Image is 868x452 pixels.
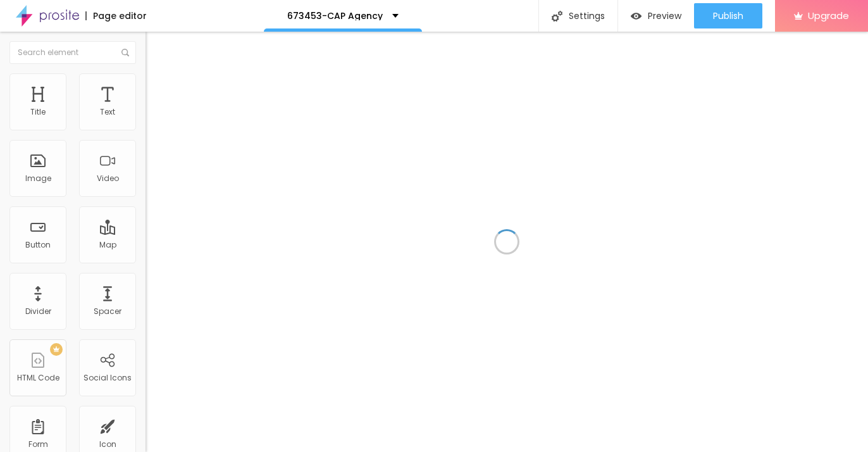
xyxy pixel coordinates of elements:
img: Icone [121,49,129,56]
div: Title [30,108,46,116]
div: Text [100,108,115,116]
div: Divider [25,307,51,316]
span: Upgrade [808,10,849,21]
div: HTML Code [17,374,59,382]
span: Publish [713,11,743,21]
div: Video [97,174,119,183]
div: Social Icons [84,374,132,382]
div: Spacer [94,307,121,316]
img: Icone [552,11,562,22]
div: Icon [99,440,116,449]
span: Preview [648,11,681,21]
div: Image [25,174,51,183]
button: Publish [694,3,762,28]
p: 673453-CAP Agency [287,11,383,20]
button: Preview [618,3,694,28]
img: view-1.svg [631,11,642,22]
div: Page editor [85,11,147,20]
div: Form [28,440,48,449]
input: Search element [9,41,136,64]
div: Map [99,241,116,249]
div: Button [25,241,51,249]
